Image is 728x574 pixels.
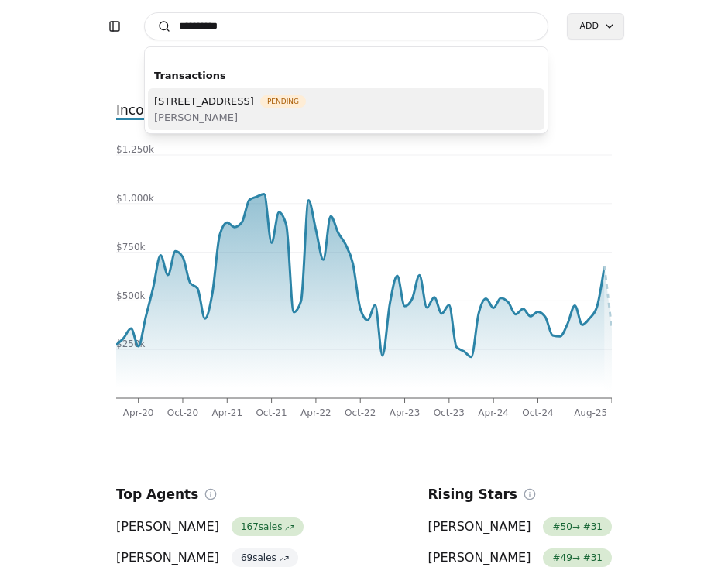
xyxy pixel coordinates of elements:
[428,548,531,567] span: [PERSON_NAME]
[478,407,509,418] tspan: Apr-24
[116,339,146,349] tspan: $250k
[116,290,146,301] tspan: $500k
[116,483,198,505] h2: Top Agents
[154,109,306,125] span: [PERSON_NAME]
[543,517,612,536] span: # 50 → # 31
[232,548,298,567] span: 69 sales
[148,63,544,88] div: Transactions
[300,407,331,418] tspan: Apr-22
[104,96,177,124] button: income
[116,242,146,253] tspan: $750k
[123,407,154,418] tspan: Apr-20
[256,407,287,418] tspan: Oct-21
[522,407,553,418] tspan: Oct-24
[567,13,624,40] button: Add
[116,548,219,567] span: [PERSON_NAME]
[428,483,517,505] h2: Rising Stars
[154,93,254,109] span: [STREET_ADDRESS]
[116,517,219,536] span: [PERSON_NAME]
[543,548,612,567] span: # 49 → # 31
[211,407,242,418] tspan: Apr-21
[116,144,154,155] tspan: $1,250k
[390,407,421,418] tspan: Apr-23
[428,517,531,536] span: [PERSON_NAME]
[167,407,198,418] tspan: Oct-20
[574,407,607,418] tspan: Aug-25
[232,517,304,536] span: 167 sales
[434,407,465,418] tspan: Oct-23
[116,193,154,204] tspan: $1,000k
[345,407,376,418] tspan: Oct-22
[260,95,306,108] span: Pending
[145,60,548,133] div: Suggestions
